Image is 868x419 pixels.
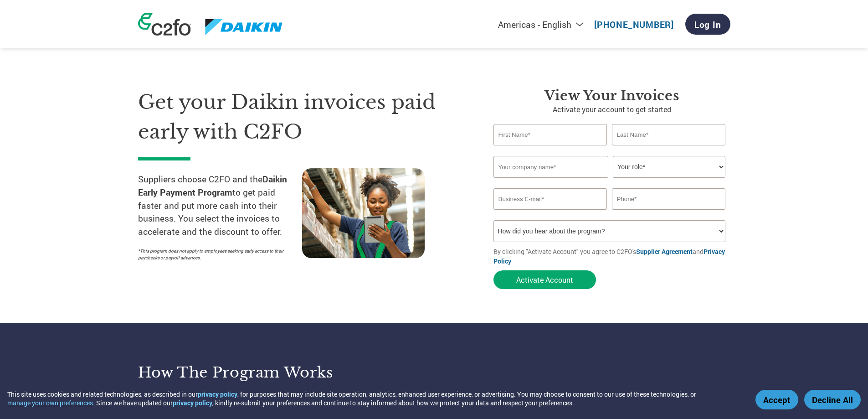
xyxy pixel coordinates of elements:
h3: How the program works [138,363,423,382]
p: Suppliers choose C2FO and the to get paid faster and put more cash into their business. You selec... [138,173,302,238]
strong: Daikin Early Payment Program [138,173,287,198]
div: Invalid company name or company name is too long [493,179,726,185]
a: Log In [685,14,730,35]
button: Decline All [804,390,861,409]
a: Privacy Policy [493,247,725,265]
p: Activate your account to get started [493,104,730,115]
input: Invalid Email format [493,188,607,210]
p: By clicking "Activate Account" you agree to C2FO's and [493,247,730,266]
a: [PHONE_NUMBER] [594,19,674,30]
h3: View Your Invoices [493,88,730,104]
img: c2fo logo [138,13,191,36]
h1: Get your Daikin invoices paid early with C2FO [138,88,466,146]
input: Phone* [612,188,726,210]
a: privacy policy [198,390,237,398]
input: Last Name* [612,124,726,145]
button: Activate Account [493,270,596,289]
button: manage your own preferences [7,398,93,407]
input: Your company name* [493,156,608,178]
div: Invalid last name or last name is too long [612,146,726,152]
img: Daikin [205,19,283,36]
div: Inavlid Email Address [493,211,607,217]
button: Accept [755,390,798,409]
a: Supplier Agreement [636,247,693,256]
p: *This program does not apply to employees seeking early access to their paychecks or payroll adva... [138,248,293,261]
select: Title/Role [613,156,725,178]
input: First Name* [493,124,607,145]
div: Invalid first name or first name is too long [493,146,607,152]
a: privacy policy [173,398,212,407]
div: Inavlid Phone Number [612,211,726,217]
div: This site uses cookies and related technologies, as described in our , for purposes that may incl... [7,390,742,407]
img: supply chain worker [302,168,425,258]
